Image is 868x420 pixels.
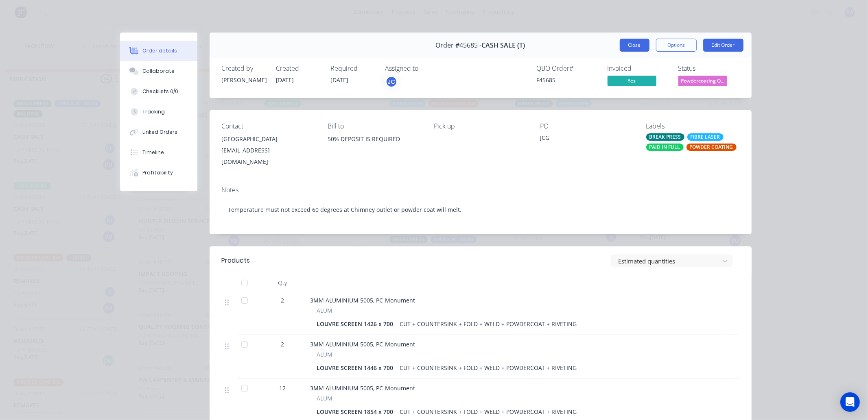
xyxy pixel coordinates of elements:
span: Yes [608,76,656,86]
div: QBO Order # [537,65,598,72]
div: CUT + COUNTERSINK + FOLD + WELD + POWDERCOAT + RIVETING [397,362,580,374]
div: Order details [142,47,177,54]
div: Assigned to [385,65,467,72]
div: Labels [646,122,739,130]
div: POWDER COATING [687,144,737,151]
div: BREAK PRESS [646,133,684,141]
div: Created by [222,65,267,72]
span: ALUM [317,394,333,403]
button: Powdercoating Q... [678,76,727,88]
span: 3MM ALUMINIUM 5005, PC-Monument [310,296,415,304]
div: Created [276,65,321,72]
div: 50% DEPOSIT IS REQUIRED [328,133,421,159]
div: [PERSON_NAME] [222,76,267,84]
span: 2 [281,340,284,348]
div: Products [222,256,250,265]
div: [GEOGRAPHIC_DATA] [222,133,315,145]
div: JCG [540,133,633,145]
span: CASH SALE (T) [482,41,525,49]
div: [EMAIL_ADDRESS][DOMAIN_NAME] [222,145,315,168]
div: Contact [222,122,315,130]
div: LOUVRE SCREEN 1446 x 700 [317,362,397,374]
div: Collaborate [142,67,175,75]
div: FIBRE LASER [687,133,724,141]
button: Collaborate [120,61,197,81]
div: LOUVRE SCREEN 1426 x 700 [317,318,397,330]
div: Timeline [142,149,164,156]
div: Checklists 0/0 [142,88,178,95]
div: Notes [222,186,739,194]
span: [DATE] [276,76,294,84]
button: Options [656,39,697,52]
span: [DATE] [331,76,349,84]
span: ALUM [317,306,333,315]
div: Qty [258,275,307,291]
span: 2 [281,296,284,305]
button: Checklists 0/0 [120,81,197,102]
button: Profitability [120,163,197,183]
span: 12 [280,384,286,392]
button: Timeline [120,142,197,163]
div: CUT + COUNTERSINK + FOLD + WELD + POWDERCOAT + RIVETING [397,318,580,330]
div: Invoiced [608,65,669,72]
div: Required [331,65,376,72]
div: Temperature must not exceed 60 degrees at Chimney outlet or powder coat will melt. [222,197,739,222]
button: Edit Order [703,39,743,52]
div: Status [678,65,739,72]
div: Bill to [328,122,421,130]
span: Order #45685 - [436,41,482,49]
div: Tracking [142,108,165,115]
div: 50% DEPOSIT IS REQUIRED [328,133,421,145]
button: Tracking [120,102,197,122]
div: Linked Orders [142,128,177,136]
div: F45685 [537,76,598,84]
button: Linked Orders [120,122,197,142]
span: ALUM [317,350,333,359]
span: Powdercoating Q... [678,76,727,86]
span: 3MM ALUMINIUM 5005, PC-Monument [310,384,415,392]
div: PO [540,122,633,130]
button: Order details [120,41,197,61]
div: CUT + COUNTERSINK + FOLD + WELD + POWDERCOAT + RIVETING [397,406,580,418]
span: 3MM ALUMINIUM 5005, PC-Monument [310,340,415,348]
button: Close [620,39,649,52]
div: Open Intercom Messenger [840,392,860,412]
div: Pick up [434,122,527,130]
div: Profitability [142,169,173,176]
div: PAID IN FULL [646,144,684,151]
div: [GEOGRAPHIC_DATA][EMAIL_ADDRESS][DOMAIN_NAME] [222,133,315,168]
button: JC [385,76,398,88]
div: LOUVRE SCREEN 1854 x 700 [317,406,397,418]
